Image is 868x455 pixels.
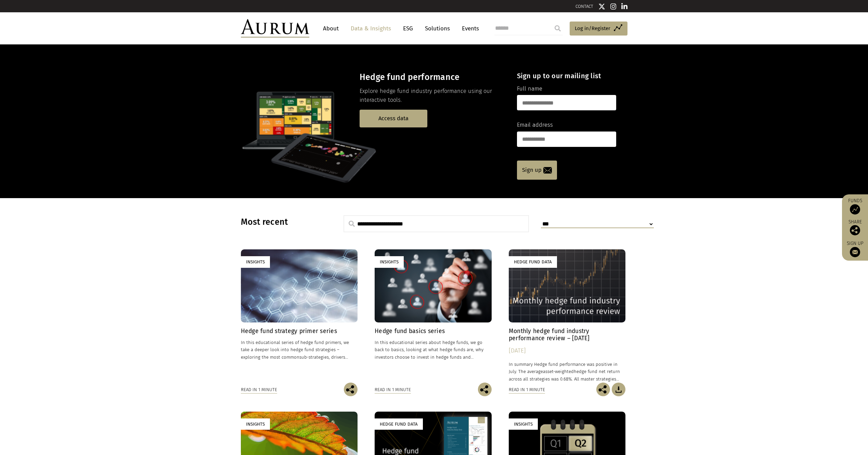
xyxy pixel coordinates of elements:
[360,87,505,105] p: Explore hedge fund industry performance using our interactive tools.
[575,4,593,9] a: CONTACT
[845,198,865,215] a: Funds
[349,221,355,227] img: search.svg
[344,383,358,396] img: Share this post
[509,361,626,382] p: In summary Hedge fund performance was positive in July. The average hedge fund net return across ...
[509,249,626,382] a: Hedge Fund Data Monthly hedge fund industry performance review – [DATE] [DATE] In summary Hedge f...
[375,249,492,382] a: Insights Hedge fund basics series In this educational series about hedge funds, we go back to bas...
[360,72,505,82] h3: Hedge fund performance
[241,328,358,335] h4: Hedge fund strategy primer series
[509,386,545,394] div: Read in 1 minute
[850,204,860,215] img: Access Funds
[241,217,326,227] h3: Most recent
[612,383,625,396] img: Download Article
[509,418,538,430] div: Insights
[347,22,394,35] a: Data & Insights
[596,383,610,396] img: Share this post
[621,3,627,10] img: Linkedin icon
[478,383,492,396] img: Share this post
[517,121,553,129] label: Email address
[360,110,427,127] a: Access data
[400,22,416,35] a: ESG
[241,339,358,360] p: In this educational series of hedge fund primers, we take a deeper look into hedge fund strategie...
[850,225,860,235] img: Share this post
[375,418,423,430] div: Hedge Fund Data
[375,386,411,394] div: Read in 1 minute
[458,22,479,35] a: Events
[543,167,552,174] img: email-icon
[845,220,865,235] div: Share
[509,346,626,356] div: [DATE]
[375,339,492,360] p: In this educational series about hedge funds, we go back to basics, looking at what hedge funds a...
[570,22,627,36] a: Log in/Register
[375,328,492,335] h4: Hedge fund basics series
[845,240,865,257] a: Sign up
[850,247,860,257] img: Sign up to our newsletter
[575,24,610,32] span: Log in/Register
[299,355,329,360] span: sub-strategies
[543,369,574,374] span: asset-weighted
[320,22,342,35] a: About
[509,256,557,267] div: Hedge Fund Data
[517,84,542,93] label: Full name
[375,256,404,267] div: Insights
[241,386,277,394] div: Read in 1 minute
[610,3,617,10] img: Instagram icon
[241,418,270,430] div: Insights
[509,328,626,342] h4: Monthly hedge fund industry performance review – [DATE]
[422,22,453,35] a: Solutions
[517,161,557,180] a: Sign up
[551,22,565,35] input: Submit
[517,72,616,80] h4: Sign up to our mailing list
[241,19,309,38] img: Aurum
[598,3,605,10] img: Twitter icon
[241,249,358,382] a: Insights Hedge fund strategy primer series In this educational series of hedge fund primers, we t...
[241,256,270,267] div: Insights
